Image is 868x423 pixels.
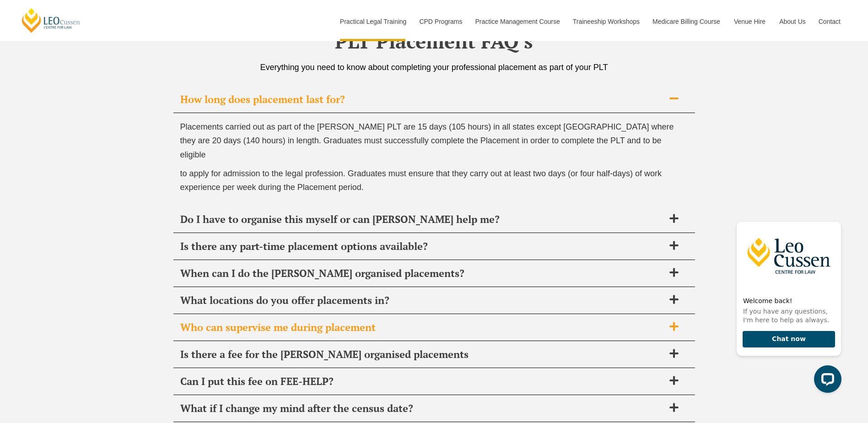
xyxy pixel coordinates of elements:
[729,205,845,400] iframe: LiveChat chat widget
[469,2,566,41] a: Practice Management Course
[772,2,812,41] a: About Us
[180,375,664,388] span: Can I put this fee on FEE-HELP?
[727,2,772,41] a: Venue Hire
[260,63,608,72] span: Everything you need to know about completing your professional placement as part of your PLT
[566,2,646,41] a: Traineeship Workshops
[180,169,662,192] span: to apply for admission to the legal profession. Graduates must ensure that they carry out at leas...
[180,122,674,159] span: Placements carried out as part of the [PERSON_NAME] PLT are 15 days (105 hours) in all states exc...
[180,213,664,226] span: Do I have to organise this myself or can [PERSON_NAME] help me?
[180,321,664,334] span: Who can supervise me during placement
[180,402,664,415] span: What if I change my mind after the census date?
[180,93,664,106] span: How long does placement last for?
[180,294,664,307] span: What locations do you offer placements in?
[646,2,727,41] a: Medicare Billing Course
[180,267,664,280] span: When can I do the [PERSON_NAME] organised placements?
[180,348,664,361] span: Is there a fee for the [PERSON_NAME] organised placements
[412,2,468,41] a: CPD Programs
[21,7,81,33] a: [PERSON_NAME] Centre for Law
[812,2,847,41] a: Contact
[333,2,413,41] a: Practical Legal Training
[180,240,664,253] span: Is there any part-time placement options available?
[173,30,695,53] h2: PLT Placement FAQ’s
